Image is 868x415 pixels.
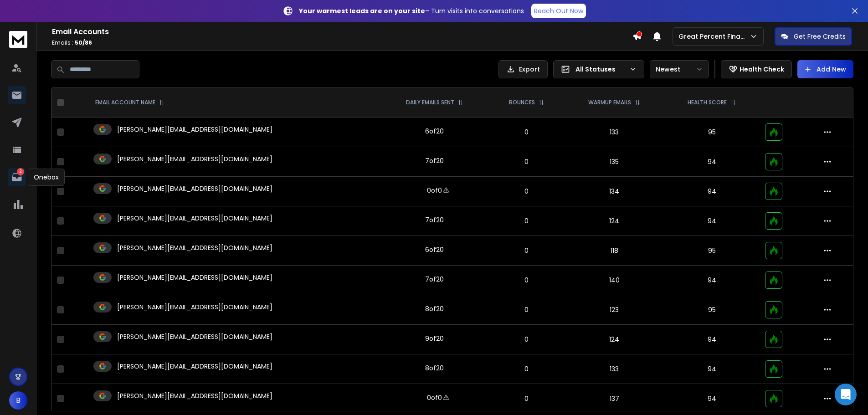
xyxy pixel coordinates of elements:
[494,305,559,314] p: 0
[494,276,559,285] p: 0
[721,60,792,78] button: Health Check
[664,147,759,177] td: 94
[425,245,444,254] div: 6 of 20
[494,335,559,344] p: 0
[425,127,444,136] div: 6 of 20
[664,266,759,295] td: 94
[9,31,27,48] img: logo
[564,266,664,295] td: 140
[299,6,425,15] strong: Your warmest leads are on your site
[678,32,750,41] p: Great Percent Finance
[664,236,759,266] td: 95
[117,332,272,341] p: [PERSON_NAME][EMAIL_ADDRESS][DOMAIN_NAME]
[494,128,559,137] p: 0
[117,184,272,193] p: [PERSON_NAME][EMAIL_ADDRESS][DOMAIN_NAME]
[531,4,586,18] a: Reach Out Now
[775,27,852,46] button: Get Free Credits
[406,99,454,106] p: DAILY EMAILS SENT
[740,65,784,74] p: Health Check
[75,39,92,46] span: 50 / 86
[299,6,524,15] p: – Turn visits into conversations
[494,364,559,374] p: 0
[494,157,559,166] p: 0
[664,206,759,236] td: 94
[835,384,857,405] div: Open Intercom Messenger
[9,391,27,410] button: B
[28,169,65,186] div: Onebox
[664,354,759,384] td: 94
[117,362,272,371] p: [PERSON_NAME][EMAIL_ADDRESS][DOMAIN_NAME]
[425,275,444,284] div: 7 of 20
[650,60,709,78] button: Newest
[494,394,559,403] p: 0
[117,391,272,400] p: [PERSON_NAME][EMAIL_ADDRESS][DOMAIN_NAME]
[564,295,664,325] td: 123
[17,168,24,175] p: 2
[494,187,559,196] p: 0
[95,99,164,106] div: EMAIL ACCOUNT NAME
[425,215,444,225] div: 7 of 20
[664,295,759,325] td: 95
[425,304,444,313] div: 8 of 20
[575,65,626,74] p: All Statuses
[117,125,272,134] p: [PERSON_NAME][EMAIL_ADDRESS][DOMAIN_NAME]
[117,243,272,252] p: [PERSON_NAME][EMAIL_ADDRESS][DOMAIN_NAME]
[427,186,442,195] div: 0 of 0
[664,384,759,414] td: 94
[509,99,535,106] p: BOUNCES
[564,118,664,147] td: 133
[564,177,664,206] td: 134
[564,236,664,266] td: 118
[794,32,846,41] p: Get Free Credits
[425,334,444,343] div: 9 of 20
[52,26,632,37] h1: Email Accounts
[564,206,664,236] td: 124
[564,147,664,177] td: 135
[8,168,26,186] a: 2
[797,60,853,78] button: Add New
[117,154,272,164] p: [PERSON_NAME][EMAIL_ADDRESS][DOMAIN_NAME]
[494,216,559,225] p: 0
[588,99,631,106] p: WARMUP EMAILS
[117,214,272,223] p: [PERSON_NAME][EMAIL_ADDRESS][DOMAIN_NAME]
[688,99,727,106] p: HEALTH SCORE
[425,364,444,373] div: 8 of 20
[425,156,444,165] div: 7 of 20
[117,302,272,312] p: [PERSON_NAME][EMAIL_ADDRESS][DOMAIN_NAME]
[494,246,559,255] p: 0
[117,273,272,282] p: [PERSON_NAME][EMAIL_ADDRESS][DOMAIN_NAME]
[498,60,548,78] button: Export
[564,384,664,414] td: 137
[664,177,759,206] td: 94
[664,118,759,147] td: 95
[564,325,664,354] td: 124
[52,39,632,46] p: Emails :
[427,393,442,402] div: 0 of 0
[564,354,664,384] td: 133
[534,6,583,15] p: Reach Out Now
[664,325,759,354] td: 94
